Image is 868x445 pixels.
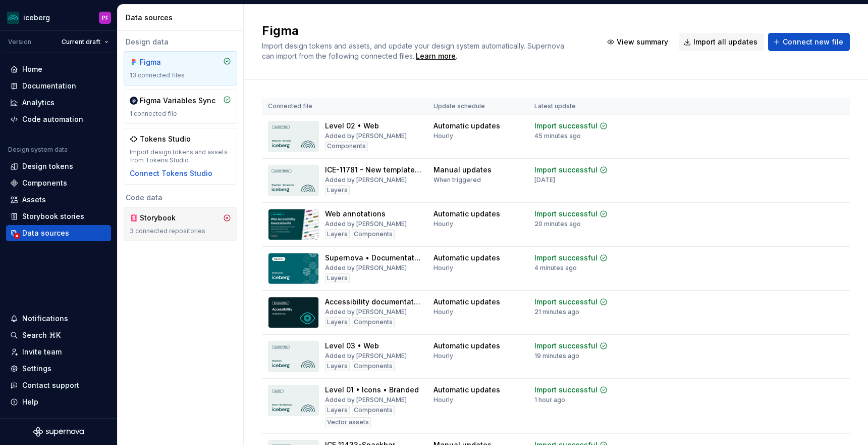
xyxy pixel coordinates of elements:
[325,176,407,184] div: Added by [PERSON_NAME]
[433,352,453,360] div: Hourly
[22,397,38,407] div: Help
[22,178,67,188] div: Components
[6,192,111,208] a: Assets
[6,361,111,377] a: Settings
[325,273,350,283] div: Layers
[534,132,581,140] div: 45 minutes ago
[57,35,113,49] button: Current draft
[124,207,237,241] a: Storybook3 connected repositories
[22,161,73,171] div: Design tokens
[22,330,61,340] div: Search ⌘K
[433,297,500,307] div: Automatic updates
[433,121,500,131] div: Automatic updates
[124,193,237,203] div: Code data
[22,64,42,74] div: Home
[140,134,191,144] div: Tokens Studio
[262,23,590,39] h2: Figma
[325,209,386,219] div: Web annotations
[768,33,850,51] button: Connect new file
[679,33,764,51] button: Import all updates
[126,13,239,23] div: Data sources
[325,417,371,427] div: Vector assets
[414,53,457,60] span: .
[33,427,84,437] svg: Supernova Logo
[6,225,111,241] a: Data sources
[262,98,427,115] th: Connected file
[22,228,69,238] div: Data sources
[6,208,111,225] a: Storybook stories
[433,264,453,272] div: Hourly
[352,317,395,327] div: Components
[8,38,31,46] div: Version
[325,132,407,140] div: Added by [PERSON_NAME]
[6,310,111,327] button: Notifications
[7,12,19,24] img: 418c6d47-6da6-4103-8b13-b5999f8989a1.png
[433,132,453,140] div: Hourly
[140,57,188,67] div: Figma
[6,394,111,410] button: Help
[433,220,453,228] div: Hourly
[22,114,83,124] div: Code automation
[534,341,598,351] div: Import successful
[6,377,111,393] button: Contact support
[6,175,111,191] a: Components
[433,176,481,184] div: When triggered
[325,141,368,151] div: Components
[22,211,84,221] div: Storybook stories
[534,165,598,175] div: Import successful
[433,165,492,175] div: Manual updates
[130,110,231,118] div: 1 connected file
[130,148,231,164] div: Import design tokens and assets from Tokens Studio
[534,176,555,184] div: [DATE]
[617,37,668,47] span: View summary
[783,37,843,47] span: Connect new file
[8,146,68,154] div: Design system data
[124,90,237,124] a: Figma Variables Sync1 connected file
[124,51,237,85] a: Figma13 connected files
[416,51,456,61] a: Learn more
[325,229,350,239] div: Layers
[325,405,350,415] div: Layers
[22,364,51,374] div: Settings
[325,185,350,195] div: Layers
[433,308,453,316] div: Hourly
[534,209,598,219] div: Import successful
[6,78,111,94] a: Documentation
[325,352,407,360] div: Added by [PERSON_NAME]
[325,165,421,175] div: ICE-11781 - New template KPI
[534,220,581,228] div: 20 minutes ago
[2,7,115,28] button: icebergPF
[352,405,395,415] div: Components
[140,213,188,223] div: Storybook
[325,264,407,272] div: Added by [PERSON_NAME]
[6,158,111,174] a: Design tokens
[433,341,500,351] div: Automatic updates
[325,385,419,395] div: Level 01 • Icons • Branded
[124,37,237,47] div: Design data
[140,96,215,106] div: Figma Variables Sync
[124,128,237,185] a: Tokens StudioImport design tokens and assets from Tokens StudioConnect Tokens Studio
[22,195,46,205] div: Assets
[352,361,395,371] div: Components
[6,327,111,343] button: Search ⌘K
[130,168,212,179] button: Connect Tokens Studio
[325,220,407,228] div: Added by [PERSON_NAME]
[22,314,68,324] div: Notifications
[325,308,407,316] div: Added by [PERSON_NAME]
[6,111,111,127] a: Code automation
[6,61,111,77] a: Home
[534,396,565,404] div: 1 hour ago
[433,385,500,395] div: Automatic updates
[130,71,231,79] div: 13 connected files
[130,227,231,235] div: 3 connected repositories
[534,121,598,131] div: Import successful
[6,344,111,360] a: Invite team
[433,396,453,404] div: Hourly
[102,14,108,22] div: PF
[22,81,76,91] div: Documentation
[262,41,566,60] span: Import design tokens and assets, and update your design system automatically. Supernova can impor...
[602,33,675,51] button: View summary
